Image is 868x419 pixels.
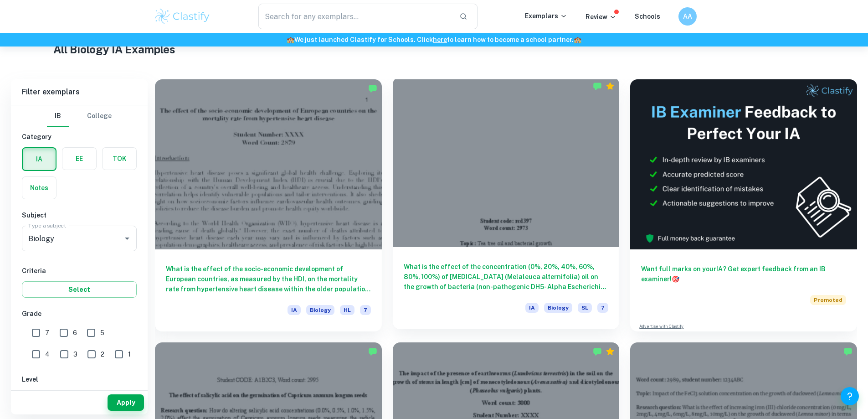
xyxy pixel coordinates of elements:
button: Help and Feedback [841,387,859,405]
h6: Category [22,132,137,142]
img: Thumbnail [630,79,857,249]
button: Notes [22,177,56,199]
a: Want full marks on yourIA? Get expert feedback from an IB examiner!PromotedAdvertise with Clastify [630,79,857,331]
img: Clastify logo [154,7,211,26]
button: Select [22,281,137,298]
a: here [433,36,447,43]
div: Premium [606,82,615,91]
p: Review [586,12,616,22]
a: Advertise with Clastify [639,323,683,330]
span: 🎯 [672,275,679,283]
a: Schools [635,13,660,20]
button: IA [23,148,56,170]
button: EE [62,148,96,170]
span: Biology [544,303,572,313]
h6: Level [22,374,137,384]
h6: AA [682,11,693,21]
h6: Want full marks on your IA ? Get expert feedback from an IB examiner! [641,264,846,284]
span: 4 [45,349,50,359]
h1: All Biology IA Examples [53,41,815,57]
input: Search for any exemplars... [258,4,452,29]
span: 7 [597,303,608,313]
h6: Criteria [22,266,137,276]
a: What is the effect of the socio-economic development of European countries, as measured by the HD... [155,79,382,331]
img: Marked [368,347,377,356]
span: Biology [306,305,334,315]
h6: Subject [22,210,137,220]
img: Marked [368,84,377,93]
span: Promoted [810,295,846,305]
span: IA [288,305,301,315]
h6: Filter exemplars [11,79,148,105]
button: TOK [103,148,136,170]
span: 5 [100,328,104,338]
span: 🏫 [287,36,294,43]
span: 7 [45,328,49,338]
button: Apply [108,394,144,411]
button: IB [47,105,69,127]
label: Type a subject [28,222,66,229]
span: 2 [101,349,104,359]
h6: What is the effect of the socio-economic development of European countries, as measured by the HD... [166,264,371,294]
span: SL [578,303,592,313]
span: HL [340,305,354,315]
button: AA [678,7,697,26]
span: 7 [360,305,371,315]
p: Exemplars [525,11,567,21]
span: 3 [73,349,77,359]
button: Open [121,232,134,245]
span: 6 [73,328,77,338]
h6: What is the effect of the concentration (0%, 20%, 40%, 60%, 80%, 100%) of [MEDICAL_DATA] (Melaleu... [404,262,609,292]
div: Premium [606,347,615,356]
span: IA [525,303,539,313]
h6: Grade [22,309,137,319]
span: 1 [128,349,131,359]
h6: We just launched Clastify for Schools. Click to learn how to become a school partner. [2,35,866,45]
img: Marked [843,347,853,356]
a: What is the effect of the concentration (0%, 20%, 40%, 60%, 80%, 100%) of [MEDICAL_DATA] (Melaleu... [393,79,620,331]
img: Marked [593,347,602,356]
span: 🏫 [574,36,581,43]
img: Marked [593,82,602,91]
button: College [87,105,112,127]
div: Filter type choice [47,105,112,127]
